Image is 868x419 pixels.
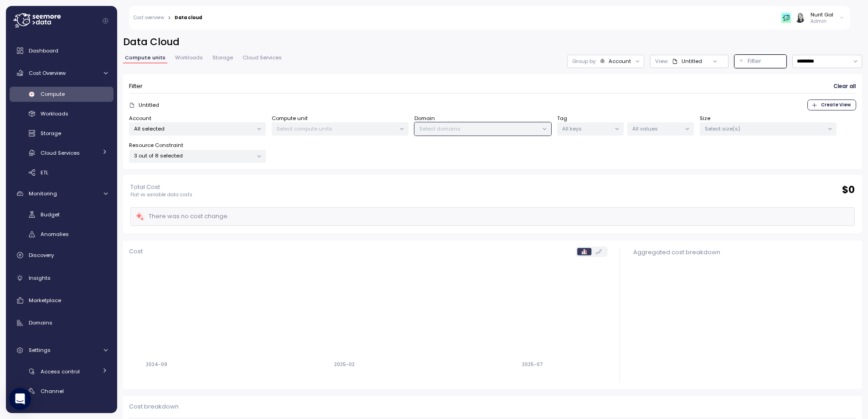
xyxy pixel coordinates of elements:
span: Anomalies [41,230,69,238]
label: Size [700,115,710,123]
a: Channel [10,383,114,398]
p: Select size(s) [705,125,824,132]
div: There was no cost change [135,211,227,222]
p: Select compute units [277,125,396,132]
a: Insights [10,269,114,287]
span: Monitoring [29,190,57,197]
p: Cost breakdown [129,402,856,411]
span: Channel [41,388,64,395]
span: Workloads [175,55,203,60]
p: Filter [748,57,761,66]
a: Cost Overview [10,64,114,82]
a: Preferences [10,403,114,418]
div: Untitled [672,58,702,65]
span: Access control [41,368,80,375]
span: Compute [41,90,65,98]
tspan: 2025-07 [522,361,543,367]
button: Create View [807,100,856,110]
span: Create View [821,100,851,110]
label: Tag [557,115,567,123]
div: Nurit Gal [811,11,833,18]
a: Domains [10,314,114,332]
tspan: 2025-02 [334,361,355,367]
div: Open Intercom Messenger [9,388,31,410]
span: Domains [29,319,52,326]
button: Filter [734,55,786,68]
div: Data cloud [175,16,202,20]
span: Dashboard [29,47,58,54]
span: Cloud Services [243,55,282,60]
span: Settings [29,346,51,354]
span: ETL [41,169,48,176]
p: Total Cost [130,183,192,192]
a: Discovery [10,246,114,264]
button: Clear all [833,80,856,93]
p: View: [655,58,668,65]
span: Cost Overview [29,69,66,77]
a: Cost overview [134,16,164,20]
label: Domain [414,115,435,123]
span: Storage [41,130,61,137]
button: Collapse navigation [100,17,111,24]
p: 3 out of 8 selected [134,152,253,159]
p: Flat vs variable data costs [130,192,192,198]
span: Insights [29,274,51,282]
a: Marketplace [10,291,114,309]
a: Budget [10,207,114,222]
a: Anomalies [10,227,114,242]
p: Admin [811,18,833,25]
div: > [168,15,171,21]
img: 65f98ecb31a39d60f1f315eb.PNG [781,13,791,22]
label: Account [129,115,151,123]
div: Aggregated cost breakdown [633,248,854,257]
img: ACg8ocIVugc3DtI--ID6pffOeA5XcvoqExjdOmyrlhjOptQpqjom7zQ=s96-c [795,13,805,22]
a: Compute [10,87,114,102]
p: Select domains [419,125,538,132]
span: Discovery [29,251,54,259]
a: Monitoring [10,184,114,203]
label: Compute unit [272,115,308,123]
label: Resource Constraint [129,141,183,150]
a: Workloads [10,106,114,121]
a: Cloud Services [10,145,114,160]
span: Storage [212,55,233,60]
span: Preferences [41,407,72,414]
a: ETL [10,165,114,180]
p: All selected [134,125,253,132]
tspan: 2024-09 [145,361,167,367]
a: Access control [10,364,114,379]
span: Compute units [125,55,165,60]
span: Marketplace [29,297,61,304]
div: Account [609,58,631,65]
a: Settings [10,341,114,360]
span: Clear all [833,80,856,93]
p: Filter [129,82,143,91]
a: Storage [10,126,114,141]
span: Budget [41,211,60,218]
span: Cloud Services [41,149,80,157]
p: All values [632,125,681,132]
span: Workloads [41,110,68,117]
h2: $ 0 [842,183,855,197]
p: Group by: [572,58,596,65]
p: Cost [129,247,143,256]
a: Dashboard [10,42,114,60]
p: All keys [562,125,611,132]
h2: Data Cloud [123,36,862,49]
p: Untitled [139,101,159,109]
